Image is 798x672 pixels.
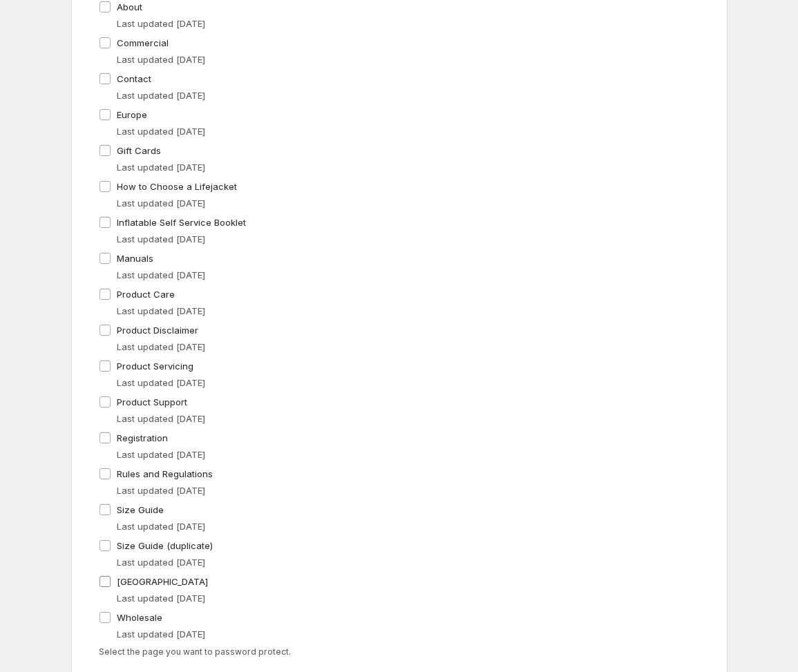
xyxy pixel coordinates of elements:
span: Registration [117,432,168,443]
span: Last updated [DATE] [117,162,205,173]
span: Last updated [DATE] [117,269,205,280]
span: Commercial [117,37,169,48]
span: [GEOGRAPHIC_DATA] [117,576,208,587]
span: Europe [117,109,147,120]
span: Size Guide [117,504,164,515]
span: Last updated [DATE] [117,593,205,604]
span: Last updated [DATE] [117,449,205,460]
span: Inflatable Self Service Booklet [117,217,246,228]
span: Contact [117,73,151,84]
span: Size Guide (duplicate) [117,540,213,551]
span: How to Choose a Lifejacket [117,181,237,192]
span: Last updated [DATE] [117,377,205,388]
span: Last updated [DATE] [117,521,205,532]
span: Last updated [DATE] [117,18,205,29]
span: Last updated [DATE] [117,341,205,352]
span: Last updated [DATE] [117,126,205,137]
span: Rules and Regulations [117,468,213,479]
span: Last updated [DATE] [117,90,205,101]
span: Product Support [117,396,187,407]
span: Last updated [DATE] [117,557,205,568]
p: Select the page you want to password protect. [99,646,700,657]
span: Last updated [DATE] [117,628,205,640]
span: Last updated [DATE] [117,233,205,244]
span: Last updated [DATE] [117,413,205,424]
span: Last updated [DATE] [117,198,205,209]
span: About [117,1,142,12]
span: Product Care [117,289,175,300]
span: Manuals [117,253,153,264]
span: Gift Cards [117,145,161,156]
span: Product Servicing [117,361,193,372]
span: Product Disclaimer [117,325,198,336]
span: Last updated [DATE] [117,54,205,65]
span: Last updated [DATE] [117,305,205,316]
span: Last updated [DATE] [117,485,205,496]
span: Wholesale [117,612,162,623]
